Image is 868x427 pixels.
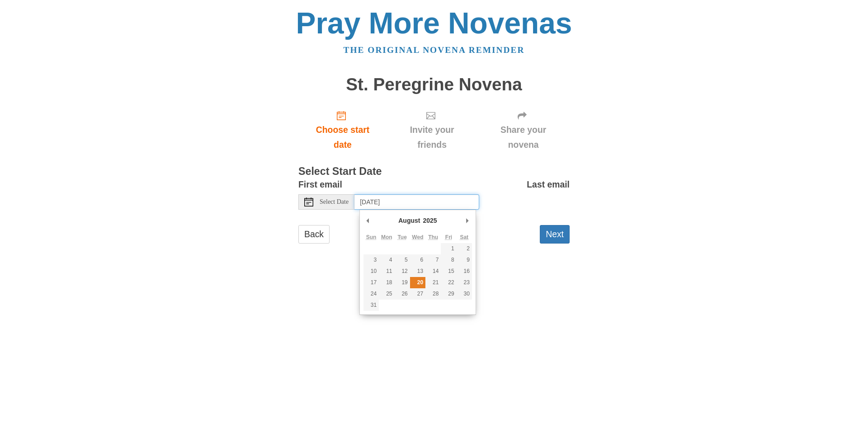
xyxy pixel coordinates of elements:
[363,277,379,288] button: 17
[441,243,456,254] button: 1
[540,225,570,244] button: Next
[395,288,410,300] button: 26
[397,214,421,227] div: August
[527,177,570,192] label: Last email
[363,266,379,277] button: 10
[410,288,425,300] button: 27
[457,266,472,277] button: 16
[410,254,425,266] button: 6
[441,254,456,266] button: 8
[445,234,452,240] abbr: Friday
[425,254,441,266] button: 7
[363,300,379,311] button: 31
[298,166,570,178] h3: Select Start Date
[396,122,468,152] span: Invite your friends
[486,122,561,152] span: Share your novena
[379,266,394,277] button: 11
[366,234,377,240] abbr: Sunday
[428,234,438,240] abbr: Thursday
[395,254,410,266] button: 5
[425,266,441,277] button: 14
[379,277,394,288] button: 18
[421,214,438,227] div: 2025
[298,75,570,94] h1: St. Peregrine Novena
[298,225,330,244] a: Back
[410,277,425,288] button: 20
[395,277,410,288] button: 19
[412,234,423,240] abbr: Wednesday
[397,234,406,240] abbr: Tuesday
[354,194,479,210] input: Use the arrow keys to pick a date
[296,6,572,40] a: Pray More Novenas
[320,199,349,205] span: Select Date
[395,266,410,277] button: 12
[363,254,379,266] button: 3
[457,243,472,254] button: 2
[387,103,477,157] div: Click "Next" to confirm your start date first.
[381,234,392,240] abbr: Monday
[307,122,378,152] span: Choose start date
[457,288,472,300] button: 30
[457,277,472,288] button: 23
[363,214,373,227] button: Previous Month
[298,103,387,157] a: Choose start date
[344,45,525,55] a: The original novena reminder
[379,254,394,266] button: 4
[460,234,468,240] abbr: Saturday
[410,266,425,277] button: 13
[298,177,342,192] label: First email
[457,254,472,266] button: 9
[379,288,394,300] button: 25
[425,277,441,288] button: 21
[363,288,379,300] button: 24
[463,214,472,227] button: Next Month
[425,288,441,300] button: 28
[441,288,456,300] button: 29
[441,266,456,277] button: 15
[477,103,570,157] div: Click "Next" to confirm your start date first.
[441,277,456,288] button: 22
